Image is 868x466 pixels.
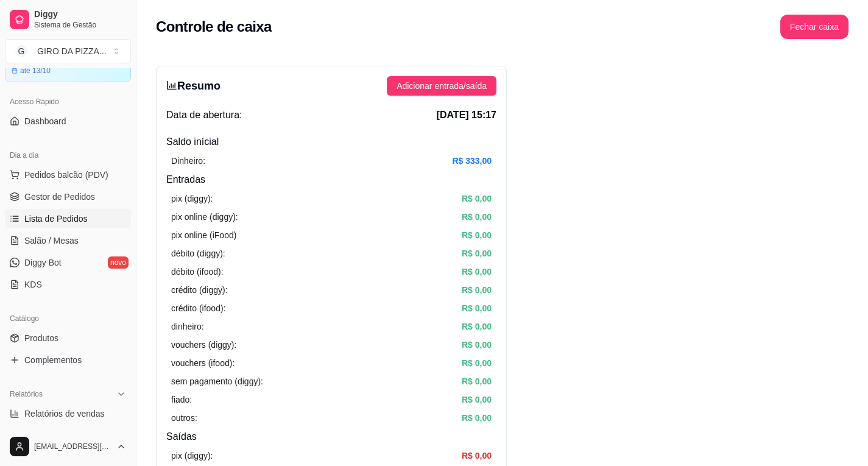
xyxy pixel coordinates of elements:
[166,172,496,187] h4: Entradas
[34,20,126,30] span: Sistema de Gestão
[37,45,107,57] div: GIRO DA PIZZA ...
[171,320,204,333] article: dinheiro:
[171,449,213,462] article: pix (diggy):
[171,210,238,224] article: pix online (diggy):
[462,449,492,462] article: R$ 0,00
[171,228,236,242] article: pix online (iFood)
[171,302,225,315] article: crédito (ifood):
[462,302,492,315] article: R$ 0,00
[24,354,82,366] span: Complementos
[462,283,492,297] article: R$ 0,00
[462,320,492,333] article: R$ 0,00
[171,192,213,205] article: pix (diggy):
[780,15,849,39] button: Fechar caixa
[462,356,492,370] article: R$ 0,00
[156,17,272,37] h2: Controle de caixa
[437,108,496,122] span: [DATE] 15:17
[171,356,235,370] article: vouchers (ifood):
[462,265,492,278] article: R$ 0,00
[5,187,131,207] a: Gestor de Pedidos
[171,283,228,297] article: crédito (diggy):
[166,77,221,94] h3: Resumo
[397,79,487,93] span: Adicionar entrada/saída
[5,404,131,423] a: Relatórios de vendas
[166,108,242,122] span: Data de abertura:
[462,393,492,406] article: R$ 0,00
[10,389,43,399] span: Relatórios
[5,165,131,185] button: Pedidos balcão (PDV)
[24,408,105,420] span: Relatórios de vendas
[171,375,263,388] article: sem pagamento (diggy):
[5,350,131,370] a: Complementos
[5,253,131,272] a: Diggy Botnovo
[34,9,126,20] span: Diggy
[462,228,492,242] article: R$ 0,00
[166,135,496,149] h4: Saldo inícial
[5,231,131,250] a: Salão / Mesas
[5,426,131,445] a: Relatório de clientes
[171,411,197,425] article: outros:
[171,393,192,406] article: fiado:
[5,432,131,461] button: [EMAIL_ADDRESS][DOMAIN_NAME]
[5,146,131,165] div: Dia a dia
[24,332,58,344] span: Produtos
[5,111,131,131] a: Dashboard
[171,338,236,351] article: vouchers (diggy):
[24,191,95,203] span: Gestor de Pedidos
[34,442,111,451] span: [EMAIL_ADDRESS][DOMAIN_NAME]
[166,80,177,91] span: bar-chart
[166,429,496,444] h4: Saídas
[462,411,492,425] article: R$ 0,00
[387,76,496,96] button: Adicionar entrada/saída
[171,265,224,278] article: débito (ifood):
[462,375,492,388] article: R$ 0,00
[5,328,131,348] a: Produtos
[24,278,42,291] span: KDS
[171,247,225,260] article: débito (diggy):
[5,92,131,111] div: Acesso Rápido
[24,256,62,269] span: Diggy Bot
[462,247,492,260] article: R$ 0,00
[452,154,492,168] article: R$ 333,00
[20,66,51,76] article: até 13/10
[462,210,492,224] article: R$ 0,00
[15,45,27,57] span: G
[462,192,492,205] article: R$ 0,00
[24,169,108,181] span: Pedidos balcão (PDV)
[24,115,66,127] span: Dashboard
[5,5,131,34] a: DiggySistema de Gestão
[5,275,131,294] a: KDS
[171,154,205,168] article: Dinheiro:
[462,338,492,351] article: R$ 0,00
[24,235,79,247] span: Salão / Mesas
[5,309,131,328] div: Catálogo
[24,213,88,225] span: Lista de Pedidos
[5,39,131,63] button: Select a team
[5,209,131,228] a: Lista de Pedidos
